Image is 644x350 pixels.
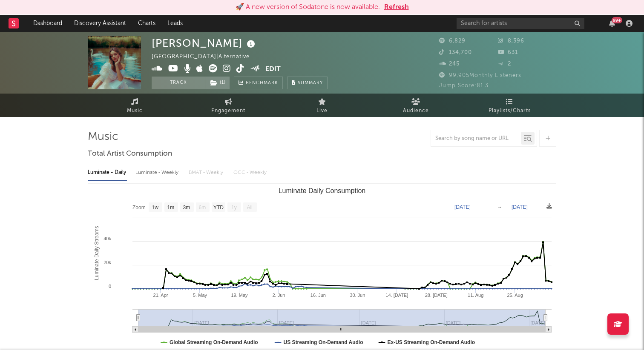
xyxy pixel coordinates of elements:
[439,73,521,78] span: 99,905 Monthly Listeners
[103,236,111,241] text: 40k
[431,135,521,142] input: Search by song name or URL
[27,15,68,32] a: Dashboard
[152,205,159,211] text: 1w
[153,293,168,298] text: 21. Apr
[211,106,245,116] span: Engagement
[369,94,463,117] a: Audience
[272,293,285,298] text: 2. Jun
[284,339,363,345] text: US Streaming On-Demand Audio
[425,293,448,298] text: 28. [DATE]
[439,50,472,55] span: 134,700
[279,187,366,194] text: Luminate Daily Consumption
[265,64,281,75] button: Edit
[181,94,275,117] a: Engagement
[167,205,175,211] text: 1m
[68,15,132,32] a: Discovery Assistant
[193,293,207,298] text: 5. May
[152,36,257,50] div: [PERSON_NAME]
[88,165,127,180] div: Luminate - Daily
[170,339,258,345] text: Global Streaming On-Demand Audio
[246,78,278,88] span: Benchmark
[132,205,146,211] text: Zoom
[439,83,489,88] span: Jump Score: 81.3
[612,17,622,23] div: 99 +
[316,106,328,116] span: Live
[234,77,283,89] a: Benchmark
[454,204,471,210] text: [DATE]
[109,284,111,289] text: 0
[199,205,206,211] text: 6m
[507,293,523,298] text: 25. Aug
[609,20,615,27] button: 99+
[512,204,528,210] text: [DATE]
[468,293,483,298] text: 11. Aug
[350,293,365,298] text: 30. Jun
[498,61,511,67] span: 2
[463,94,556,117] a: Playlists/Charts
[205,77,230,89] button: (1)
[183,205,190,211] text: 3m
[103,260,111,265] text: 20k
[231,205,237,211] text: 1y
[236,2,380,12] div: 🚀 A new version of Sodatone is now available.
[247,205,252,211] text: All
[88,149,172,159] span: Total Artist Consumption
[161,15,189,32] a: Leads
[152,77,205,89] button: Track
[213,205,224,211] text: YTD
[135,165,180,180] div: Luminate - Weekly
[287,77,328,89] button: Summary
[497,204,502,210] text: →
[457,18,584,29] input: Search for artists
[205,77,230,89] span: ( 1 )
[94,226,100,280] text: Luminate Daily Streams
[403,106,429,116] span: Audience
[231,293,248,298] text: 19. May
[498,50,518,55] span: 631
[498,38,524,44] span: 8,396
[152,52,259,62] div: [GEOGRAPHIC_DATA] | Alternative
[388,339,475,345] text: Ex-US Streaming On-Demand Audio
[88,94,181,117] a: Music
[439,61,460,67] span: 245
[489,106,531,116] span: Playlists/Charts
[310,293,326,298] text: 16. Jun
[132,15,161,32] a: Charts
[127,106,143,116] span: Music
[298,81,323,85] span: Summary
[385,293,408,298] text: 14. [DATE]
[275,94,369,117] a: Live
[439,38,466,44] span: 6,829
[384,2,409,12] button: Refresh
